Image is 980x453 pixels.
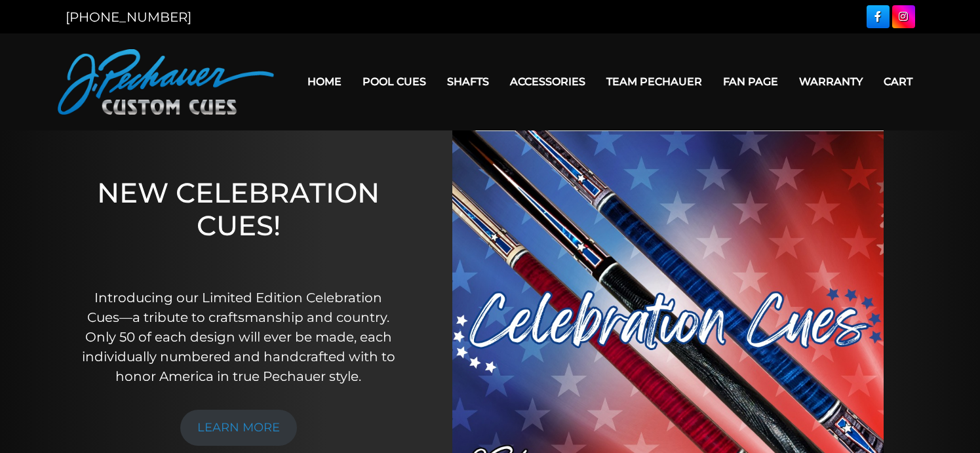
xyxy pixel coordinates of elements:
[437,65,500,98] a: Shafts
[873,65,923,98] a: Cart
[352,65,437,98] a: Pool Cues
[596,65,713,98] a: Team Pechauer
[180,410,297,446] a: LEARN MORE
[80,176,397,270] h1: NEW CELEBRATION CUES!
[789,65,873,98] a: Warranty
[713,65,789,98] a: Fan Page
[66,9,191,25] a: [PHONE_NUMBER]
[58,49,274,115] img: Pechauer Custom Cues
[500,65,596,98] a: Accessories
[80,288,397,386] p: Introducing our Limited Edition Celebration Cues—a tribute to craftsmanship and country. Only 50 ...
[297,65,352,98] a: Home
